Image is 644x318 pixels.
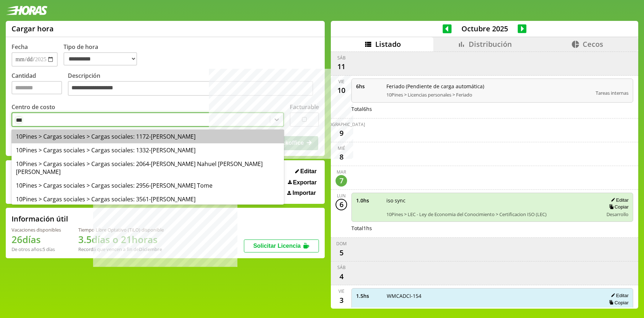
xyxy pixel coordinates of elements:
[63,52,137,66] select: Tipo de hora
[336,247,347,258] div: 5
[386,83,591,90] span: Feriado (Pendiente de carga automática)
[386,197,598,204] span: iso sync
[607,300,628,306] button: Copiar
[68,81,313,96] textarea: Descripción
[286,179,319,186] button: Exportar
[606,211,628,218] span: Desarrollo
[12,192,284,206] div: 10Pines > Cargas sociales > Cargas sociales: 3561-[PERSON_NAME]
[336,127,347,139] div: 9
[469,39,512,49] span: Distribución
[606,307,628,313] span: Desarrollo
[12,130,284,143] div: 10Pines > Cargas sociales > Cargas sociales: 1172-[PERSON_NAME]
[583,39,603,49] span: Cecos
[12,103,55,111] label: Centro de costo
[375,39,401,49] span: Listado
[337,193,346,199] div: lun
[356,83,381,90] span: 6 hs
[12,233,61,246] h1: 26 días
[596,90,628,96] span: Tareas internas
[139,246,162,252] b: Diciembre
[12,246,61,252] div: De otros años: 5 días
[331,51,638,308] div: scrollable content
[386,91,591,98] span: 10Pines > Licencias personales > Feriado
[387,307,598,313] span: Proyectos > Pan American Energy (PAE) > WMC - [PERSON_NAME] Manager Center
[12,179,284,192] div: 10Pines > Cargas sociales > Cargas sociales: 2956-[PERSON_NAME] Tome
[12,227,61,233] div: Vacaciones disponibles
[12,43,28,51] label: Fecha
[300,168,316,175] span: Editar
[336,294,347,306] div: 3
[293,190,316,196] span: Importar
[68,72,319,98] label: Descripción
[6,6,48,15] img: logotipo
[338,288,345,294] div: vie
[12,157,284,179] div: 10Pines > Cargas sociales > Cargas sociales: 2064-[PERSON_NAME] Nahuel [PERSON_NAME] [PERSON_NAME]
[336,199,347,210] div: 6
[351,106,633,112] div: Total 6 hs
[78,227,164,233] div: Tiempo Libre Optativo (TiLO) disponible
[387,292,598,299] span: WMCADCI-154
[337,264,346,270] div: sáb
[609,292,628,299] button: Editar
[609,197,628,203] button: Editar
[356,306,382,313] span: Facturable
[336,241,347,247] div: dom
[244,239,319,252] button: Solicitar Licencia
[337,55,346,61] div: sáb
[12,72,68,98] label: Cantidad
[253,243,301,249] span: Solicitar Licencia
[336,151,347,163] div: 8
[293,168,319,175] button: Editar
[12,81,62,94] input: Cantidad
[336,85,347,96] div: 10
[607,204,628,210] button: Copiar
[338,145,345,151] div: mié
[452,24,518,33] span: Octubre 2025
[78,233,164,246] h1: 3.5 días o 21 horas
[386,211,598,218] span: 10Pines > LEC - Ley de Economia del Conocimiento > Certificacion ISO (LEC)
[317,121,365,127] div: [DEMOGRAPHIC_DATA]
[336,270,347,282] div: 4
[336,61,347,72] div: 11
[337,169,346,175] div: mar
[12,143,284,157] div: 10Pines > Cargas sociales > Cargas sociales: 1332-[PERSON_NAME]
[351,225,633,232] div: Total 1 hs
[12,214,68,224] h2: Información útil
[290,103,319,111] label: Facturable
[356,292,382,299] span: 1.5 hs
[293,179,317,186] span: Exportar
[12,24,54,33] h1: Cargar hora
[336,175,347,187] div: 7
[63,43,143,67] label: Tipo de hora
[78,246,164,252] div: Recordá que vencen a fin de
[356,197,381,204] span: 1.0 hs
[338,79,345,85] div: vie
